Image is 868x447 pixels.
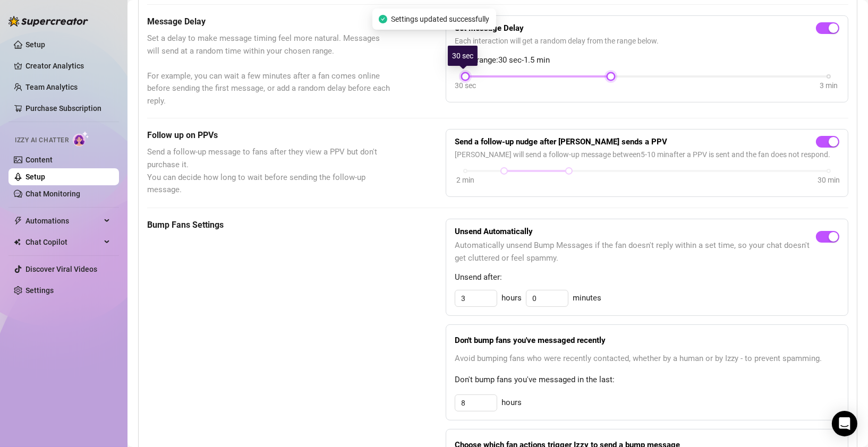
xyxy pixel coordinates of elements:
span: hours [501,292,522,305]
span: Automatically unsend Bump Messages if the fan doesn't reply within a set time, so your chat doesn... [455,239,816,264]
strong: Send a follow-up nudge after [PERSON_NAME] sends a PPV [455,137,667,147]
h5: Bump Fans Settings [147,219,393,231]
img: Chat Copilot [14,238,21,246]
a: Setup [25,173,45,181]
a: Setup [25,40,45,49]
span: hours [501,397,522,409]
span: minutes [573,292,601,305]
div: 3 min [820,80,838,91]
img: logo-BBDzfeDw.svg [8,16,88,27]
span: Chat Copilot [25,234,101,251]
div: 30 sec [455,80,476,91]
h5: Message Delay [147,15,393,28]
a: Content [25,156,53,164]
strong: Unsend Automatically [455,227,533,236]
div: Open Intercom Messenger [832,411,857,436]
span: Automations [25,212,101,229]
div: 30 min [818,174,840,186]
h5: Follow up on PPVs [147,129,393,142]
span: Izzy AI Chatter [15,135,69,145]
span: Don't bump fans you've messaged in the last: [455,374,839,386]
span: Avoid bumping fans who were recently contacted, whether by a human or by Izzy - to prevent spamming. [455,353,839,365]
div: 2 min [456,174,474,186]
div: 30 sec [448,46,478,66]
span: thunderbolt [14,217,22,225]
strong: Don't bump fans you've messaged recently [455,336,606,345]
span: Settings updated successfully [392,13,490,25]
a: Team Analytics [25,83,78,91]
span: Each interaction will get a random delay from the range below. [455,35,839,47]
span: check-circle [379,15,387,23]
a: Discover Viral Videos [25,265,97,273]
img: AI Chatter [73,131,89,147]
span: [PERSON_NAME] will send a follow-up message between 5 - 10 min after a PPV is sent and the fan do... [455,149,839,160]
a: Settings [25,286,54,295]
a: Chat Monitoring [25,190,80,198]
span: Delay range: 30 sec - 1.5 min [455,54,839,67]
a: Purchase Subscription [25,104,101,113]
a: Creator Analytics [25,57,110,74]
span: Set a delay to make message timing feel more natural. Messages will send at a random time within ... [147,32,393,107]
span: Unsend after: [455,271,839,284]
span: Send a follow-up message to fans after they view a PPV but don't purchase it. You can decide how ... [147,146,393,196]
